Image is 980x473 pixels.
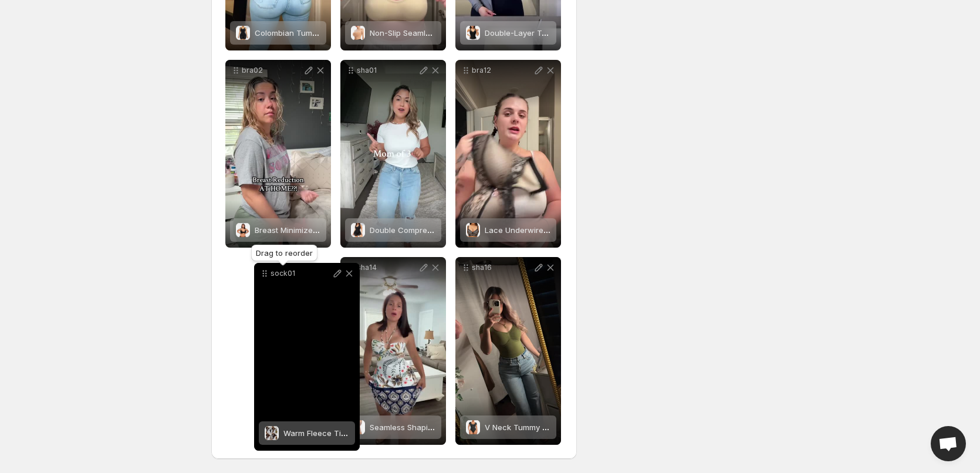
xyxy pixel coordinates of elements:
[283,428,518,438] span: Warm Fleece Tights Slim Fit Tummy Control For Every Skin Tone
[271,269,332,278] p: sock01
[455,60,561,248] div: bra12Lace Underwire Padded Push Up BraLace Underwire Padded Push Up Bra
[357,263,418,272] p: sha14
[370,28,559,38] span: Non-Slip Seamless Wirefree Strapless Bandeau Bra
[340,257,446,445] div: sha14Seamless Shaping Shorts No Slip Waistband Butt Lift Tummy ControlSeamless Shaping Shorts No ...
[472,66,533,75] p: bra12
[254,263,360,451] div: sock01Warm Fleece Tights Slim Fit Tummy Control For Every Skin ToneWarm Fleece Tights Slim Fit Tu...
[485,28,695,38] span: Double-Layer Tummy Control Waist Shaper Vest With Bra
[255,225,330,235] span: Breast Minimizer Bra
[485,225,621,235] span: Lace Underwire Padded Push Up Bra
[255,28,533,38] span: Colombian Tummy Control [MEDICAL_DATA] Full Body Faja – Medical-Grade
[370,225,668,235] span: Double Compression Colombian [MEDICAL_DATA] Full Body Faja - Medical-Grade
[340,60,446,248] div: sha01Double Compression Colombian Postpartum Full Body Faja - Medical-GradeDouble Compression Col...
[370,423,620,432] span: Seamless Shaping Shorts No Slip Waistband Butt Lift Tummy Control
[225,60,331,248] div: bra02Breast Minimizer BraBreast Minimizer Bra
[931,426,966,461] div: Open chat
[357,66,418,75] p: sha01
[242,66,303,75] p: bra02
[455,257,561,445] div: sha16V Neck Tummy Control Seamless ShapewearV Neck Tummy Control Seamless Shapewear
[472,263,533,272] p: sha16
[485,423,651,432] span: V Neck Tummy Control Seamless Shapewear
